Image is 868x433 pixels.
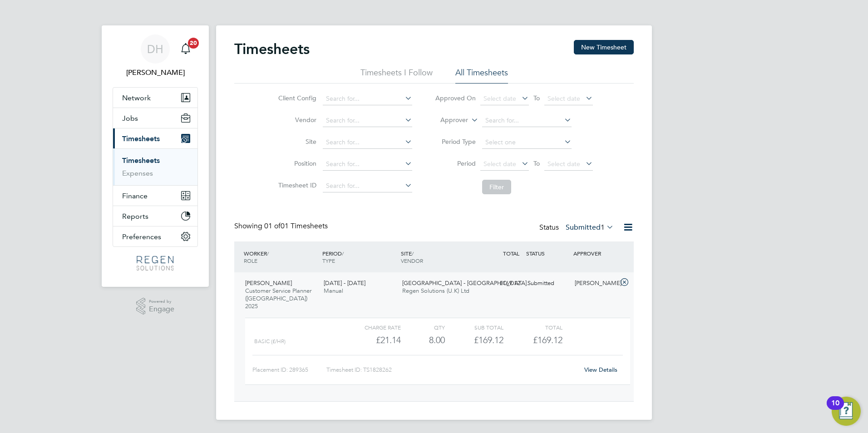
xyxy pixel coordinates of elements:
[571,245,618,261] div: APPROVER
[113,67,198,78] span: Darren Hartman
[342,322,401,333] div: Charge rate
[435,159,476,167] label: Period
[323,158,412,171] input: Search for...
[342,250,344,257] span: /
[571,276,618,291] div: [PERSON_NAME]
[113,88,197,108] button: Network
[276,94,316,102] label: Client Config
[149,298,174,305] span: Powered by
[503,250,519,257] span: TOTAL
[264,221,328,231] span: 01 Timesheets
[245,287,311,310] span: Customer Service Planner ([GEOGRAPHIC_DATA]) 2025
[503,322,562,333] div: Total
[122,93,151,102] span: Network
[267,250,269,257] span: /
[276,181,316,189] label: Timesheet ID
[276,116,316,124] label: Vendor
[483,160,516,168] span: Select date
[252,363,326,377] div: Placement ID: 289365
[547,160,580,168] span: Select date
[412,250,414,257] span: /
[102,25,209,287] nav: Main navigation
[524,276,571,291] div: Submitted
[113,226,197,246] button: Preferences
[122,192,148,200] span: Finance
[531,157,542,169] span: To
[584,366,617,374] a: View Details
[402,279,533,287] span: [GEOGRAPHIC_DATA] - [GEOGRAPHIC_DATA]…
[113,186,197,206] button: Finance
[244,257,257,264] span: ROLE
[322,257,335,264] span: TYPE
[320,245,399,269] div: PERIOD
[147,43,163,55] span: DH
[113,148,197,185] div: Timesheets
[832,397,861,426] button: Open Resource Center, 10 new notifications
[137,256,173,271] img: regensolutions-logo-retina.png
[566,223,614,232] label: Submitted
[234,40,310,58] h2: Timesheets
[177,34,195,64] a: 20
[524,245,571,261] div: STATUS
[113,206,197,226] button: Reports
[401,257,423,264] span: VENDOR
[831,403,839,415] div: 10
[324,287,343,295] span: Manual
[264,221,281,231] span: 01 of
[122,212,148,221] span: Reports
[122,232,161,241] span: Preferences
[113,256,198,271] a: Go to home page
[539,221,616,234] div: Status
[435,138,476,146] label: Period Type
[482,180,511,194] button: Filter
[234,221,330,231] div: Showing
[531,92,542,104] span: To
[342,333,401,348] div: £21.14
[323,180,412,192] input: Search for...
[533,335,562,345] span: £169.12
[323,93,412,105] input: Search for...
[401,333,445,348] div: 8.00
[482,114,572,127] input: Search for...
[482,136,572,149] input: Select one
[122,134,160,143] span: Timesheets
[402,287,469,295] span: Regen Solutions (U.K) Ltd
[242,245,320,269] div: WORKER
[136,298,175,315] a: Powered byEngage
[445,333,503,348] div: £169.12
[435,94,476,102] label: Approved On
[445,322,503,333] div: Sub Total
[113,108,197,128] button: Jobs
[360,67,433,84] li: Timesheets I Follow
[276,138,316,146] label: Site
[254,338,286,344] span: Basic (£/HR)
[149,305,174,313] span: Engage
[483,94,516,103] span: Select date
[477,276,524,291] div: £169.12
[122,169,153,177] a: Expenses
[276,159,316,167] label: Position
[245,279,292,287] span: [PERSON_NAME]
[574,40,634,54] button: New Timesheet
[122,114,138,123] span: Jobs
[323,114,412,127] input: Search for...
[455,67,508,84] li: All Timesheets
[113,128,197,148] button: Timesheets
[601,223,605,232] span: 1
[427,116,468,125] label: Approver
[122,156,160,165] a: Timesheets
[188,38,199,49] span: 20
[113,34,198,78] a: DH[PERSON_NAME]
[326,363,578,377] div: Timesheet ID: TS1828262
[401,322,445,333] div: QTY
[547,94,580,103] span: Select date
[324,279,365,287] span: [DATE] - [DATE]
[323,136,412,149] input: Search for...
[399,245,477,269] div: SITE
